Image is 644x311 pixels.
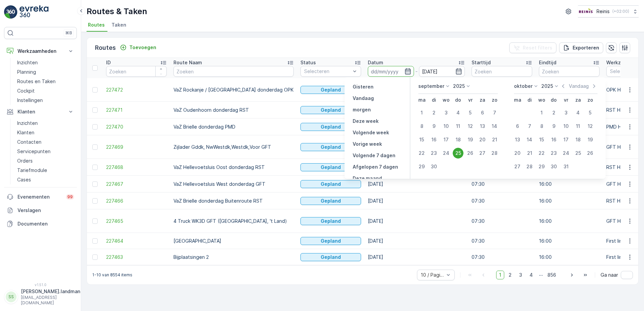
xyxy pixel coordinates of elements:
[560,121,571,132] div: 10
[416,94,428,106] th: maandag
[300,106,361,114] button: Gepland
[353,141,382,147] p: Vorige week
[441,121,451,132] div: 10
[597,8,610,15] p: Reinis
[548,134,559,145] div: 16
[465,107,476,118] div: 5
[4,204,77,217] a: Verslagen
[524,148,535,159] div: 21
[539,198,600,204] p: 16:00
[87,6,147,17] p: Routes & Taken
[489,134,500,145] div: 21
[92,181,98,187] div: Toggle Row Selected
[17,139,41,145] p: Contacten
[106,164,167,171] span: 227468
[18,207,74,214] p: Verslagen
[350,151,398,160] button: Volgende 7 dagen
[95,43,116,53] p: Routes
[573,107,583,118] div: 4
[350,174,385,182] button: Deze maand
[129,44,156,51] p: Toevoegen
[321,144,341,150] p: Gepland
[300,180,361,188] button: Gepland
[111,22,126,28] span: Taken
[441,134,451,145] div: 17
[14,67,77,77] a: Planning
[428,134,439,145] div: 16
[368,66,414,77] input: dd/mm/yyyy
[350,140,385,148] button: Vorige week
[17,167,47,174] p: Tariefmodule
[353,175,382,182] p: Deze maand
[92,144,98,150] div: Toggle Row Selected
[368,59,383,66] p: Datum
[14,96,77,105] a: Instellingen
[536,121,547,132] div: 8
[364,233,468,249] td: [DATE]
[17,69,36,75] p: Planning
[17,88,35,94] p: Cockpit
[92,165,98,170] div: Toggle Row Selected
[536,107,547,118] div: 1
[106,181,167,187] a: 227467
[106,254,167,261] span: 227463
[523,44,552,51] p: Reset filters
[18,48,63,55] p: Werkzaamheden
[453,134,463,145] div: 18
[21,288,80,295] p: [PERSON_NAME].landman
[106,66,167,77] input: Zoeken
[14,86,77,96] a: Cockpit
[14,77,77,86] a: Routes en Taken
[4,283,77,287] span: v 1.51.0
[416,161,427,172] div: 29
[476,94,488,106] th: zaterdag
[300,197,361,205] button: Gepland
[106,59,111,66] p: ID
[353,129,389,136] p: Volgende week
[472,181,532,187] p: 07:30
[544,271,559,279] span: 856
[514,83,533,90] p: oktober
[584,94,596,106] th: zondag
[14,175,77,184] a: Cases
[560,107,571,118] div: 3
[511,94,523,106] th: maandag
[428,121,439,132] div: 9
[4,288,77,306] button: SS[PERSON_NAME].landman[EMAIL_ADDRESS][DOMAIN_NAME]
[92,272,132,278] p: 1-10 van 8554 items
[548,148,559,159] div: 23
[559,42,603,53] button: Exporteren
[560,148,571,159] div: 24
[17,78,56,85] p: Routes en Taken
[350,163,401,171] button: Afgelopen 7 dagen
[17,148,51,155] p: Servicepunten
[612,9,629,14] p: ( +02:00 )
[472,198,532,204] p: 07:30
[452,94,464,106] th: donderdag
[173,198,294,204] p: VaZ Brielle donderdag Buitenroute RST
[173,164,294,171] p: VaZ Hellevoetsluis Oost donderdag RST
[106,198,167,204] a: 227466
[17,120,38,127] p: Inzichten
[106,238,167,244] span: 227464
[472,66,532,77] input: Zoeken
[14,156,77,166] a: Orders
[524,121,535,132] div: 7
[415,67,418,75] p: -
[14,128,77,137] a: Klanten
[173,144,294,150] p: Zijlader Gddk, NwWestdk,Westdk,Voor GFT
[106,124,167,130] a: 227470
[578,5,639,18] button: Reinis(+02:00)
[4,217,77,231] a: Documenten
[21,295,80,306] p: [EMAIL_ADDRESS][DOMAIN_NAME]
[585,148,595,159] div: 26
[18,108,63,115] p: Klanten
[106,218,167,224] a: 227465
[350,129,392,137] button: Volgende week
[512,134,523,145] div: 13
[18,194,62,200] p: Evenementen
[14,147,77,156] a: Servicepunten
[321,218,341,224] p: Gepland
[117,43,159,51] button: Toevoegen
